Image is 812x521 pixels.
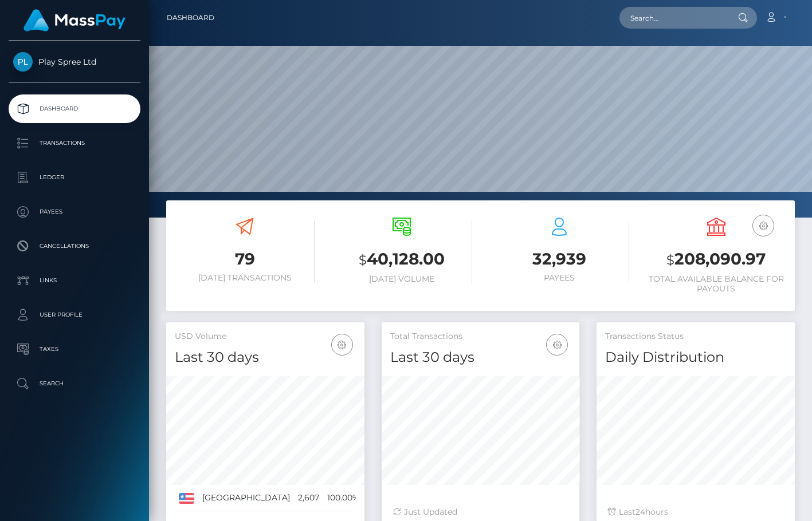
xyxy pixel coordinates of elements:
h3: 32,939 [489,248,629,270]
td: 100.00% [323,485,363,511]
h5: Transactions Status [605,331,786,342]
h6: [DATE] Volume [332,274,472,284]
a: Dashboard [167,6,214,30]
a: Ledger [9,163,140,192]
p: Dashboard [13,100,136,117]
p: User Profile [13,306,136,323]
small: $ [666,252,674,268]
h3: 40,128.00 [332,248,472,271]
a: Taxes [9,335,140,364]
h5: Total Transactions [390,331,571,342]
span: 24 [636,507,645,517]
a: Links [9,266,140,295]
span: Play Spree Ltd [9,57,140,67]
img: MassPay Logo [23,9,125,31]
a: Transactions [9,129,140,157]
h3: 208,090.97 [646,248,786,271]
h6: Total Available Balance for Payouts [646,274,786,294]
td: 2,607 [294,485,323,511]
h6: Payees [489,273,629,283]
h6: [DATE] Transactions [175,273,315,283]
td: [GEOGRAPHIC_DATA] [198,485,294,511]
h4: Last 30 days [390,348,571,368]
div: Just Updated [393,506,568,518]
p: Search [13,375,136,392]
input: Search... [619,7,727,29]
p: Taxes [13,341,136,358]
h5: USD Volume [175,331,356,342]
p: Payees [13,203,136,220]
img: Play Spree Ltd [13,52,33,72]
p: Links [13,272,136,289]
a: Payees [9,198,140,226]
p: Ledger [13,169,136,186]
h4: Last 30 days [175,348,356,368]
div: Last hours [608,506,783,518]
a: User Profile [9,301,140,329]
p: Cancellations [13,238,136,255]
h3: 79 [175,248,315,270]
h4: Daily Distribution [605,348,786,368]
a: Cancellations [9,232,140,260]
p: Transactions [13,135,136,152]
a: Search [9,369,140,398]
small: $ [359,252,367,268]
img: US.png [179,493,194,503]
a: Dashboard [9,94,140,123]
